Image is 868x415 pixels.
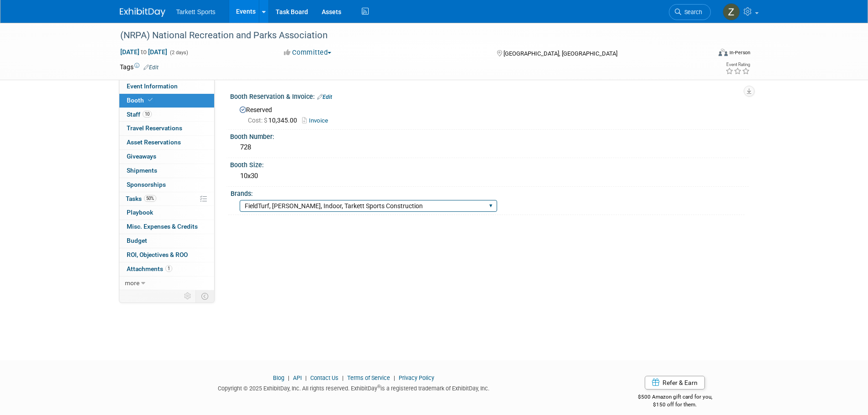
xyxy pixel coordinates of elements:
div: Reserved [237,103,742,125]
td: Tags [120,62,159,72]
div: Booth Size: [230,158,749,169]
a: API [293,374,302,381]
span: Asset Reservations [127,138,181,146]
a: Privacy Policy [399,374,434,381]
a: Misc. Expenses & Credits [119,220,214,234]
a: more [119,277,214,290]
td: Toggle Event Tabs [195,290,214,302]
span: 10,345.00 [248,117,301,124]
span: [GEOGRAPHIC_DATA], [GEOGRAPHIC_DATA] [503,50,617,57]
a: Giveaways [119,150,214,164]
span: Tarkett Sports [176,8,216,15]
span: Shipments [127,167,157,174]
a: Shipments [119,164,214,178]
a: Event Information [119,80,214,93]
span: 1 [165,265,172,272]
div: (NRPA) National Recreation and Parks Association [117,27,697,44]
div: $500 Amazon gift card for you, [601,387,749,408]
a: Playbook [119,206,214,220]
span: Staff [127,111,152,118]
span: | [303,374,309,381]
a: Refer & Earn [645,376,705,389]
span: Search [681,9,702,15]
span: Giveaways [127,153,156,160]
a: Budget [119,234,214,248]
span: Budget [127,237,147,244]
span: | [391,374,397,381]
div: $150 off for them. [601,401,749,409]
div: Booth Number: [230,130,749,141]
span: (2 days) [169,50,188,56]
a: Booth [119,94,214,108]
a: Contact Us [310,374,339,381]
span: Event Information [127,82,178,90]
span: Cost: $ [248,117,268,124]
span: Booth [127,97,154,104]
img: ExhibitDay [120,8,165,17]
a: ROI, Objectives & ROO [119,248,214,262]
span: Sponsorships [127,181,166,188]
span: Misc. Expenses & Credits [127,223,198,230]
span: to [139,48,148,56]
div: Booth Reservation & Invoice: [230,90,749,102]
span: 10 [143,111,152,118]
a: Edit [144,64,159,71]
div: In-Person [729,49,750,56]
span: Tasks [126,195,156,202]
a: Tasks50% [119,192,214,206]
span: [DATE] [DATE] [120,48,168,56]
div: Copyright © 2025 ExhibitDay, Inc. All rights reserved. ExhibitDay is a registered trademark of Ex... [120,382,588,393]
sup: ® [377,384,380,389]
a: Invoice [302,117,333,124]
span: ROI, Objectives & ROO [127,251,188,258]
a: Asset Reservations [119,136,214,149]
a: Search [669,4,711,20]
td: Personalize Event Tab Strip [180,290,196,302]
a: Attachments1 [119,262,214,276]
img: Zak Sigler [723,3,740,20]
span: | [340,374,346,381]
span: Attachments [127,265,172,272]
div: 728 [237,140,742,154]
button: Committed [281,48,335,57]
span: more [125,279,139,287]
i: Booth reservation complete [148,97,153,102]
div: Event Format [657,47,751,61]
span: | [286,374,292,381]
a: Edit [317,94,332,100]
div: Brands: [231,187,745,198]
a: Terms of Service [347,374,390,381]
a: Travel Reservations [119,122,214,135]
a: Sponsorships [119,178,214,192]
a: Blog [273,374,284,381]
span: Travel Reservations [127,124,182,132]
div: Event Rating [725,62,750,67]
div: 10x30 [237,169,742,183]
a: Staff10 [119,108,214,122]
span: Playbook [127,209,153,216]
span: 50% [144,195,156,202]
img: Format-Inperson.png [719,49,728,56]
